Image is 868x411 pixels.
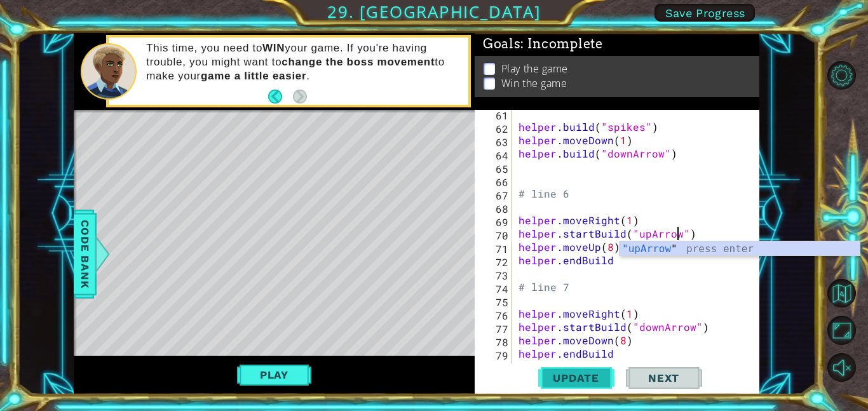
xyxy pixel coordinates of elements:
div: 61 [477,109,512,122]
div: 74 [477,282,512,295]
div: 65 [477,162,512,175]
strong: change the boss movement [281,56,435,68]
button: Update [538,363,614,392]
span: Next [635,372,692,384]
div: 69 [477,215,512,229]
div: 71 [477,242,512,255]
button: Play [237,363,311,387]
div: 75 [477,295,512,309]
strong: WIN [262,42,285,54]
div: 72 [477,255,512,269]
a: Back to Map [829,275,868,312]
div: 63 [477,135,512,149]
div: 76 [477,309,512,322]
div: 70 [477,229,512,242]
button: Back [268,90,293,104]
button: Save Progress [654,4,755,22]
div: 79 [477,349,512,362]
span: Update [540,372,612,384]
button: Next [626,363,702,392]
button: Unmute [827,353,856,382]
button: Next [293,90,307,104]
p: Win the game [501,76,567,90]
p: Play the game [501,62,568,76]
button: Level Options [827,61,856,90]
span: Goals [483,36,603,52]
div: 68 [477,202,512,215]
p: This time, you need to your game. If you're having trouble, you might want to to make your . [146,41,459,83]
span: Save Progress [665,6,745,20]
span: : Incomplete [520,36,602,51]
div: 66 [477,175,512,189]
div: 62 [477,122,512,135]
div: 64 [477,149,512,162]
strong: game a little easier [201,70,306,82]
div: 73 [477,269,512,282]
span: Code Bank [75,215,95,293]
div: 67 [477,189,512,202]
button: Maximize Browser [827,316,856,344]
button: Back to Map [827,279,856,307]
div: 77 [477,322,512,335]
div: 78 [477,335,512,349]
div: 80 [477,362,512,375]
